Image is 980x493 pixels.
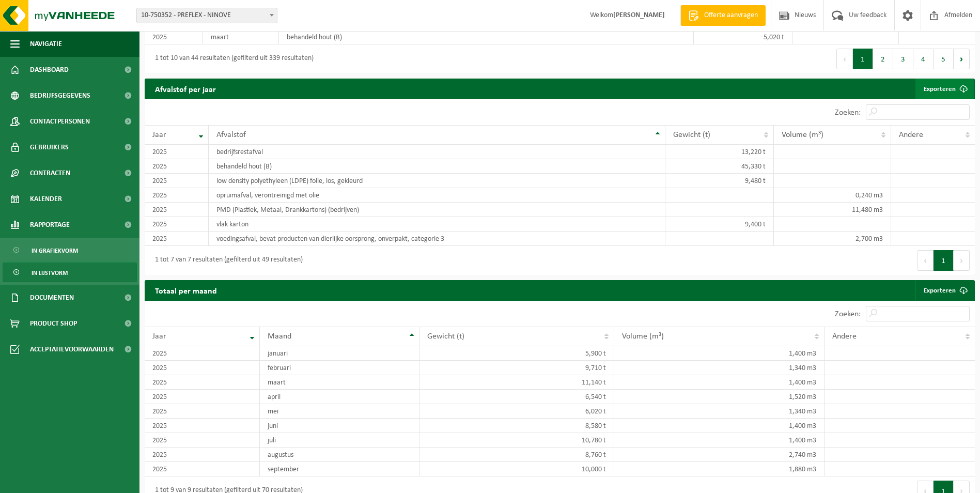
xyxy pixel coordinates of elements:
button: 3 [893,49,913,69]
td: 2025 [145,390,260,404]
td: opruimafval, verontreinigd met olie [209,188,665,203]
span: Documenten [30,285,74,311]
span: Contracten [30,160,70,186]
td: 8,760 t [419,448,614,462]
span: 10-750352 - PREFLEX - NINOVE [137,8,277,23]
span: Volume (m³) [782,131,823,139]
td: 9,710 t [419,361,614,375]
span: Jaar [152,131,166,139]
span: Andere [899,131,923,139]
td: 10,000 t [419,462,614,476]
td: 1,400 m3 [614,346,825,361]
span: Offerte aanvragen [702,10,760,21]
td: 2025 [145,217,209,232]
td: 13,220 t [665,145,774,159]
td: april [260,390,419,404]
span: Bedrijfsgegevens [30,83,90,109]
td: 2025 [145,203,209,217]
td: 11,480 m3 [774,203,891,217]
td: 5,020 t [694,30,792,44]
button: Next [954,250,970,271]
td: 2025 [145,462,260,476]
button: 1 [934,250,954,271]
td: 2,700 m3 [774,232,891,246]
a: Exporteren [915,280,974,301]
span: Andere [832,332,857,341]
div: 1 tot 10 van 44 resultaten (gefilterd uit 339 resultaten) [150,50,314,68]
td: 2025 [145,448,260,462]
td: september [260,462,419,476]
label: Zoeken: [835,109,861,117]
td: PMD (Plastiek, Metaal, Drankkartons) (bedrijven) [209,203,665,217]
td: 8,580 t [419,419,614,433]
td: 6,540 t [419,390,614,404]
td: mei [260,404,419,419]
td: 2025 [145,419,260,433]
span: Contactpersonen [30,109,90,134]
div: 1 tot 7 van 7 resultaten (gefilterd uit 49 resultaten) [150,251,303,270]
span: Gewicht (t) [427,332,464,341]
button: Next [954,49,970,69]
span: Volume (m³) [622,332,664,341]
td: 2025 [145,232,209,246]
span: 10-750352 - PREFLEX - NINOVE [136,8,277,23]
a: In lijstvorm [3,263,137,282]
td: low density polyethyleen (LDPE) folie, los, gekleurd [209,174,665,188]
strong: [PERSON_NAME] [613,11,665,19]
td: augustus [260,448,419,462]
span: Maand [268,332,291,341]
td: 2025 [145,375,260,390]
td: 6,020 t [419,404,614,419]
td: 1,340 m3 [614,361,825,375]
td: 1,400 m3 [614,375,825,390]
span: Acceptatievoorwaarden [30,336,114,362]
a: Exporteren [915,79,974,99]
button: Previous [836,49,853,69]
td: 2,740 m3 [614,448,825,462]
td: 2025 [145,361,260,375]
span: Gewicht (t) [673,131,710,139]
td: behandeld hout (B) [209,159,665,174]
button: 5 [934,49,954,69]
h2: Afvalstof per jaar [145,79,226,99]
td: 1,340 m3 [614,404,825,419]
span: Dashboard [30,57,69,83]
span: Jaar [152,332,166,341]
td: 5,900 t [419,346,614,361]
td: 2025 [145,404,260,419]
td: 1,520 m3 [614,390,825,404]
button: 2 [873,49,893,69]
button: 4 [913,49,934,69]
td: behandeld hout (B) [279,30,694,44]
span: Gebruikers [30,134,69,160]
td: 11,140 t [419,375,614,390]
span: In grafiekvorm [32,241,78,260]
span: Navigatie [30,31,62,57]
span: Kalender [30,186,62,212]
button: 1 [853,49,873,69]
td: 1,400 m3 [614,419,825,433]
td: voedingsafval, bevat producten van dierlijke oorsprong, onverpakt, categorie 3 [209,232,665,246]
button: Previous [917,250,934,271]
td: 1,400 m3 [614,433,825,448]
td: 0,240 m3 [774,188,891,203]
span: In lijstvorm [32,263,68,283]
td: februari [260,361,419,375]
td: 2025 [145,188,209,203]
td: januari [260,346,419,361]
td: maart [203,30,278,44]
td: 2025 [145,174,209,188]
td: 10,780 t [419,433,614,448]
span: Product Shop [30,311,77,336]
td: 2025 [145,30,203,44]
td: maart [260,375,419,390]
a: Offerte aanvragen [680,5,766,26]
h2: Totaal per maand [145,280,227,300]
label: Zoeken: [835,310,861,318]
td: 9,400 t [665,217,774,232]
span: Rapportage [30,212,70,238]
a: In grafiekvorm [3,240,137,260]
td: 1,880 m3 [614,462,825,476]
td: 9,480 t [665,174,774,188]
td: juni [260,419,419,433]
